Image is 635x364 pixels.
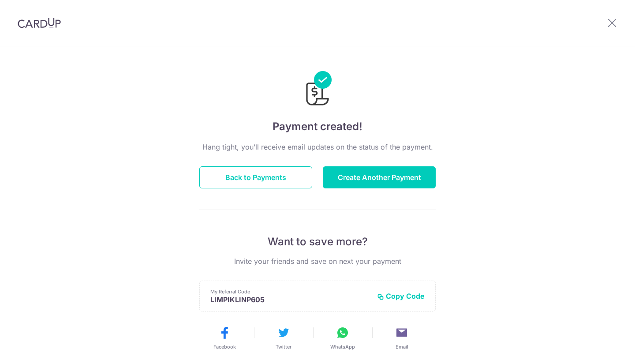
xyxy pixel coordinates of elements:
img: Payments [303,71,332,108]
span: Twitter [276,343,291,350]
span: Email [396,343,408,350]
p: My Referral Code [210,288,370,295]
p: Want to save more? [199,235,436,249]
button: WhatsApp [317,326,369,350]
button: Create Another Payment [323,166,436,188]
h4: Payment created! [199,119,436,135]
button: Facebook [198,326,250,350]
p: Hang tight, you’ll receive email updates on the status of the payment. [199,142,436,152]
span: Facebook [213,343,236,350]
button: Copy Code [377,292,425,300]
span: WhatsApp [330,343,355,350]
button: Twitter [258,326,310,350]
p: Invite your friends and save on next your payment [199,256,436,266]
img: CardUp [18,18,61,28]
button: Email [376,326,428,350]
button: Back to Payments [199,166,312,188]
p: LIMPIKLINP605 [210,295,370,304]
